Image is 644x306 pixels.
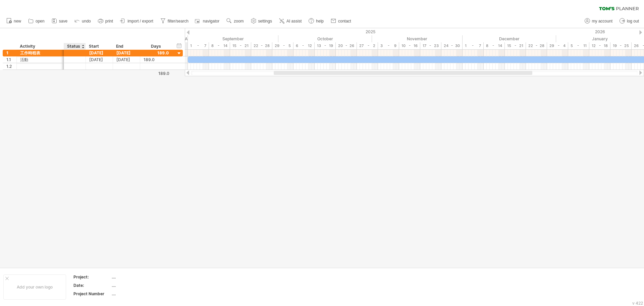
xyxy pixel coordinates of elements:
div: .... [112,274,168,280]
a: filter/search [159,17,191,26]
span: navigator [203,19,219,24]
div: 工作時程表 [20,50,60,56]
div: November 2025 [372,35,463,42]
div: 12 - 18 [589,42,610,49]
span: print [105,19,113,24]
div: 189.0 [144,56,169,63]
div: Add your own logo [3,274,66,300]
div: 1 - 7 [463,42,484,49]
div: [DATE] [86,56,113,63]
div: v 422 [632,301,643,306]
div: December 2025 [463,35,556,42]
div: .... [112,282,168,288]
div: End [116,43,136,50]
div: 5 - 11 [568,42,589,49]
a: open [26,17,47,26]
span: contact [338,19,351,24]
div: Status [67,43,82,50]
div: 1 - 7 [188,42,209,49]
a: print [96,17,115,26]
div: 1.2 [6,63,16,70]
span: undo [82,19,91,24]
a: my account [583,17,614,26]
div: [DATE] [113,56,140,63]
span: save [59,19,67,24]
a: help [307,17,326,26]
span: log out [627,19,639,24]
div: [DATE] [86,50,113,56]
div: Project: [73,274,110,280]
div: 29 - 4 [547,42,568,49]
div: Project Number [73,291,110,297]
a: save [50,17,69,26]
div: 20 - 26 [336,42,357,49]
div: 19 - 25 [610,42,632,49]
div: 13 - 19 [315,42,336,49]
div: 189.0 [141,71,169,76]
span: zoom [234,19,244,24]
a: AI assist [277,17,304,26]
span: filter/search [168,19,189,24]
div: 22 - 28 [251,42,272,49]
div: 3 - 9 [378,42,399,49]
div: .... [112,291,168,297]
a: zoom [225,17,246,26]
div: 活動 [20,56,60,63]
div: 6 - 12 [293,42,315,49]
div: 15 - 21 [230,42,251,49]
span: my account [592,19,612,24]
div: Start [89,43,109,50]
a: contact [329,17,353,26]
div: 1.1 [6,56,16,63]
a: navigator [194,17,221,26]
div: Date: [73,282,110,288]
span: help [316,19,324,24]
div: 24 - 30 [441,42,463,49]
a: import / export [118,17,155,26]
div: October 2025 [278,35,372,42]
div: 17 - 23 [420,42,441,49]
div: September 2025 [188,35,278,42]
span: open [36,19,45,24]
div: Days [140,43,172,50]
div: Activity [20,43,60,50]
div: 22 - 28 [526,42,547,49]
a: undo [73,17,93,26]
span: new [14,19,21,24]
div: 27 - 2 [357,42,378,49]
div: 8 - 14 [484,42,505,49]
div: [DATE] [113,50,140,56]
span: settings [258,19,272,24]
div: 15 - 21 [505,42,526,49]
span: AI assist [286,19,302,24]
div: 8 - 14 [209,42,230,49]
span: import / export [127,19,153,24]
a: settings [249,17,274,26]
div: 29 - 5 [272,42,293,49]
div: 10 - 16 [399,42,420,49]
div: 1 [6,50,16,56]
a: log out [618,17,641,26]
a: new [5,17,23,26]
